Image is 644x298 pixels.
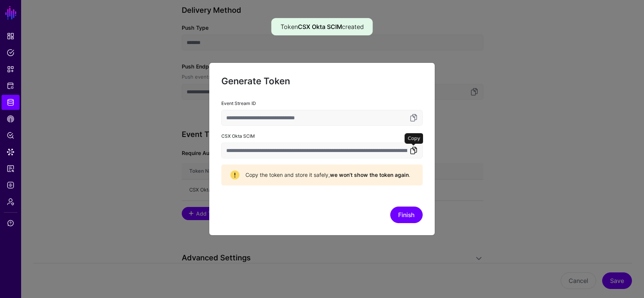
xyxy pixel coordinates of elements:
strong: we won’t show the token again [330,172,409,178]
strong: CSX Okta SCIM [298,23,342,30]
label: Event Stream ID [221,100,256,107]
div: Token created [271,18,373,35]
h2: Generate Token [221,75,423,88]
div: Copy [405,133,423,144]
label: CSX Okta SCIM [221,133,255,140]
span: Copy the token and store it safely, . [245,171,414,179]
button: Finish [390,207,423,223]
